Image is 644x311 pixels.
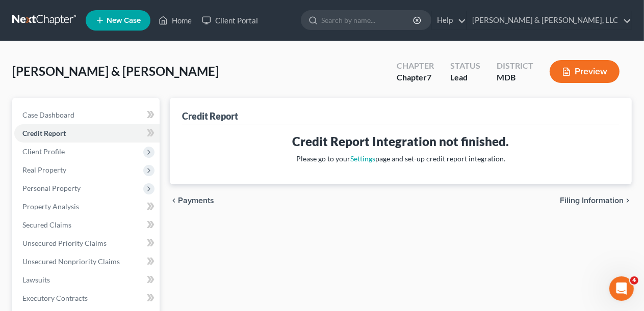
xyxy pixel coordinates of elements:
[170,196,178,205] i: chevron_left
[450,72,480,83] div: Lead
[22,275,50,284] span: Lawsuits
[14,271,160,289] a: Lawsuits
[14,234,160,252] a: Unsecured Priority Claims
[22,202,79,211] span: Property Analysis
[397,72,434,83] div: Chapter
[497,72,533,83] div: MDB
[197,11,263,30] a: Client Portal
[14,106,160,124] a: Case Dashboard
[14,197,160,216] a: Property Analysis
[560,196,632,205] button: Filing Information chevron_right
[12,64,219,78] span: [PERSON_NAME] & [PERSON_NAME]
[432,11,466,30] a: Help
[630,276,638,285] span: 4
[14,124,160,143] a: Credit Report
[22,129,66,137] span: Credit Report
[107,17,141,24] span: New Case
[427,72,431,82] span: 7
[22,220,71,229] span: Secured Claims
[550,60,620,83] button: Preview
[321,11,415,30] input: Search by name...
[624,196,632,205] i: chevron_right
[22,147,65,156] span: Client Profile
[22,110,74,119] span: Case Dashboard
[609,276,634,301] iframe: Intercom live chat
[153,11,197,30] a: Home
[22,257,120,266] span: Unsecured Nonpriority Claims
[22,184,81,192] span: Personal Property
[560,196,624,205] span: Filing Information
[450,60,480,72] div: Status
[22,239,107,247] span: Unsecured Priority Claims
[190,133,611,150] h3: Credit Report Integration not finished.
[182,110,238,122] div: Credit Report
[350,154,375,163] a: Settings
[467,11,631,30] a: [PERSON_NAME] & [PERSON_NAME], LLC
[22,165,66,174] span: Real Property
[14,289,160,307] a: Executory Contracts
[14,252,160,271] a: Unsecured Nonpriority Claims
[170,196,214,205] button: chevron_left Payments
[22,294,88,302] span: Executory Contracts
[190,154,611,164] p: Please go to your page and set-up credit report integration.
[14,216,160,234] a: Secured Claims
[397,60,434,72] div: Chapter
[497,60,533,72] div: District
[178,196,214,205] span: Payments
